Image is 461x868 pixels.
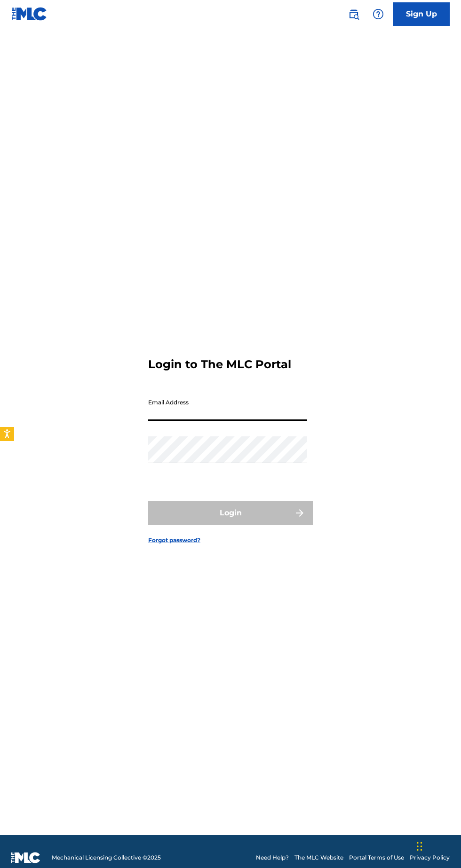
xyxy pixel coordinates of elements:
[148,536,200,544] a: Forgot password?
[148,357,291,371] h3: Login to The MLC Portal
[256,853,289,862] a: Need Help?
[414,823,461,868] iframe: Chat Widget
[294,853,343,862] a: The MLC Website
[11,7,48,21] img: MLC Logo
[417,832,422,860] div: Drag
[52,853,161,862] span: Mechanical Licensing Collective © 2025
[393,2,450,26] a: Sign Up
[410,853,450,862] a: Privacy Policy
[348,8,359,20] img: search
[11,852,40,863] img: logo
[369,5,388,24] div: Help
[373,8,384,20] img: help
[344,5,363,24] a: Public Search
[349,853,404,862] a: Portal Terms of Use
